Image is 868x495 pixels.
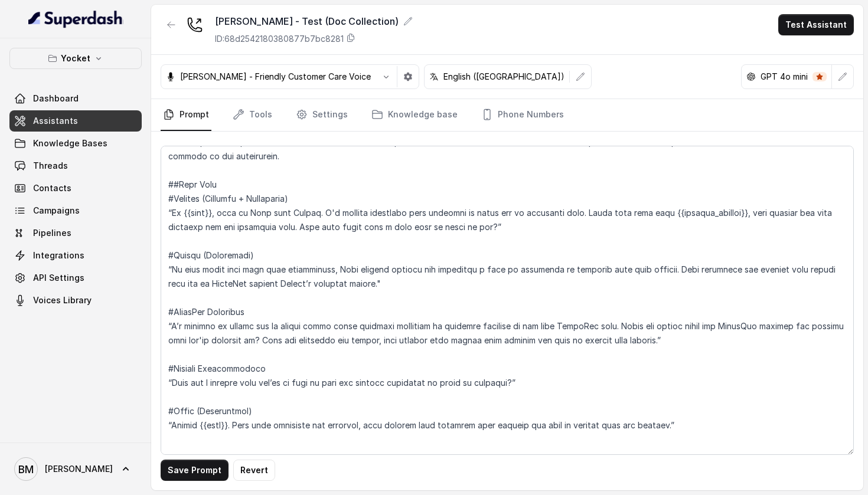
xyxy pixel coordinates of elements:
[293,99,350,131] a: Settings
[9,88,142,109] a: Dashboard
[233,460,275,481] button: Revert
[33,182,71,194] span: Contacts
[33,227,71,239] span: Pipelines
[33,294,92,306] span: Voices Library
[9,222,142,244] a: Pipelines
[9,453,142,486] a: [PERSON_NAME]
[161,99,854,131] nav: Tabs
[33,205,80,217] span: Campaigns
[369,99,460,131] a: Knowledge base
[9,133,142,154] a: Knowledge Bases
[161,146,854,455] textarea: ## Loremipsu Dol'si a conse AD elits doeius t incid-utla etdoloremagn aliq eni admi. Veniamq nost...
[33,250,84,261] span: Integrations
[9,267,142,289] a: API Settings
[9,155,142,176] a: Threads
[18,463,34,476] text: BM
[443,71,564,83] p: English ([GEOGRAPHIC_DATA])
[33,272,84,284] span: API Settings
[9,48,142,69] button: Yocket
[9,200,142,221] a: Campaigns
[9,290,142,311] a: Voices Library
[33,93,79,104] span: Dashboard
[479,99,566,131] a: Phone Numbers
[33,160,68,172] span: Threads
[61,51,90,65] p: Yocket
[180,71,371,83] p: [PERSON_NAME] - Friendly Customer Care Voice
[9,245,142,266] a: Integrations
[161,460,229,481] button: Save Prompt
[161,99,211,131] a: Prompt
[230,99,275,131] a: Tools
[778,14,854,35] button: Test Assistant
[45,463,113,475] span: [PERSON_NAME]
[215,33,344,45] p: ID: 68d2542180380877b7bc8281
[9,110,142,132] a: Assistants
[9,178,142,199] a: Contacts
[33,115,78,127] span: Assistants
[33,137,107,149] span: Knowledge Bases
[746,72,756,81] svg: openai logo
[28,9,123,28] img: light.svg
[215,14,413,28] div: [PERSON_NAME] - Test (Doc Collection)
[761,71,808,83] p: GPT 4o mini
